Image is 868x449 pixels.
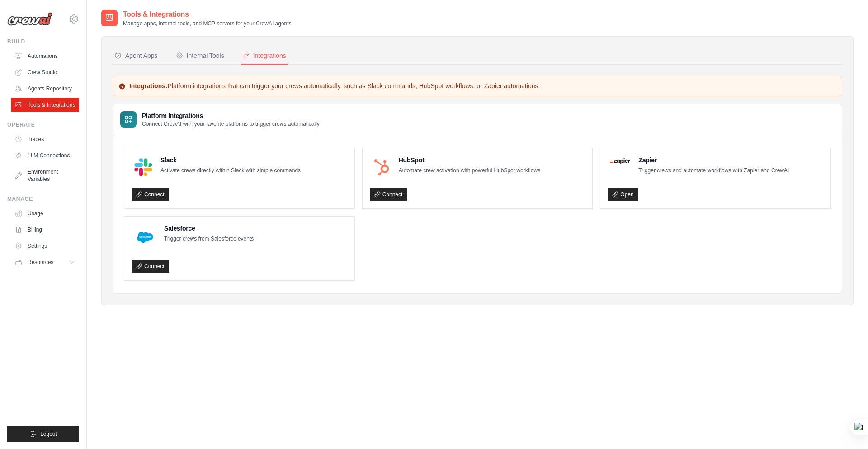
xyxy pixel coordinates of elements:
[241,47,288,65] button: Integrations
[7,38,79,45] div: Build
[28,259,53,266] span: Resources
[123,20,292,27] p: Manage apps, internal tools, and MCP servers for your CrewAI agents
[174,47,226,65] button: Internal Tools
[160,166,301,175] p: Activate crews directly within Slack with simple commands
[242,51,286,60] div: Integrations
[7,12,52,26] img: Logo
[7,121,79,128] div: Operate
[608,188,638,201] a: Open
[142,111,320,120] h3: Platform Integrations
[40,430,57,438] span: Logout
[164,235,254,244] p: Trigger crews from Salesforce events
[373,158,391,176] img: HubSpot Logo
[11,206,79,221] a: Usage
[7,426,79,442] button: Logout
[11,132,79,147] a: Traces
[11,49,79,63] a: Automations
[638,166,789,175] p: Trigger crews and automate workflows with Zapier and CrewAI
[11,65,79,80] a: Crew Studio
[113,47,160,65] button: Agent Apps
[610,158,630,164] img: Zapier Logo
[142,120,320,128] p: Connect CrewAI with your favorite platforms to trigger crews automatically
[638,156,789,165] h4: Zapier
[399,156,540,165] h4: HubSpot
[164,224,254,233] h4: Salesforce
[370,188,407,201] a: Connect
[132,260,169,273] a: Connect
[11,98,79,112] a: Tools & Integrations
[11,148,79,163] a: LLM Connections
[11,255,79,269] button: Resources
[11,165,79,186] a: Environment Variables
[129,82,168,90] strong: Integrations:
[11,222,79,237] a: Billing
[132,188,169,201] a: Connect
[160,156,301,165] h4: Slack
[176,51,224,60] div: Internal Tools
[11,81,79,96] a: Agents Repository
[118,81,836,90] p: Platform integrations that can trigger your crews automatically, such as Slack commands, HubSpot ...
[114,51,158,60] div: Agent Apps
[7,195,79,203] div: Manage
[11,239,79,253] a: Settings
[134,227,156,248] img: Salesforce Logo
[399,166,540,175] p: Automate crew activation with powerful HubSpot workflows
[123,9,292,20] h2: Tools & Integrations
[134,158,152,176] img: Slack Logo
